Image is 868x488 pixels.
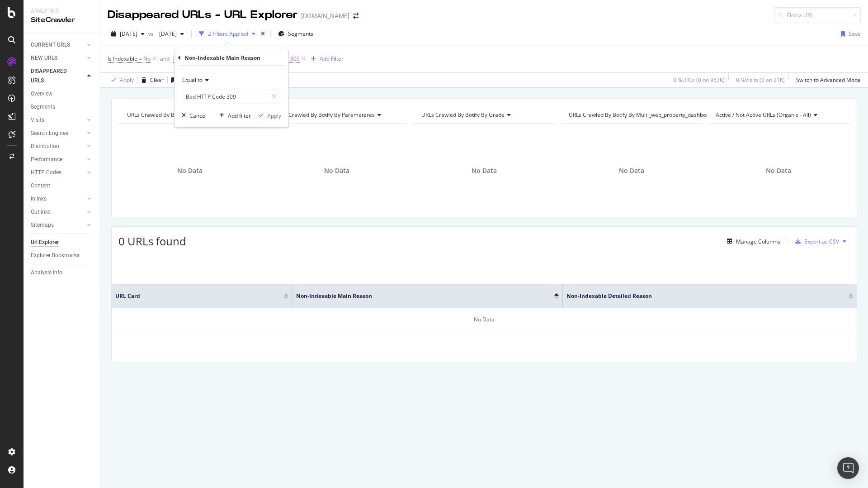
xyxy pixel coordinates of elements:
span: URLs Crawled By Botify By pagetype [127,111,218,119]
div: Export as CSV [804,238,839,245]
div: Non-Indexable Main Reason [184,54,260,62]
div: Outlinks [31,207,51,217]
span: URLs Crawled By Botify By multi_web_property_dashboard [569,111,715,119]
a: Sitemaps [31,220,85,230]
a: Visits [31,115,85,125]
div: No Data [112,308,857,331]
a: Search Engines [31,129,85,138]
h4: URLs Crawled By Botify By grade [420,108,547,122]
button: Apply [255,111,281,120]
div: HTTP Codes [31,168,61,177]
a: CURRENT URLS [31,40,85,50]
a: Distribution [31,142,85,151]
span: No Data [472,166,497,175]
div: Performance [31,155,62,164]
div: 2 Filters Applied [208,30,248,38]
div: and [160,55,170,62]
div: Distribution [31,142,59,151]
span: 2025 Apr. 27th [156,30,177,38]
div: Cancel [189,112,207,120]
div: Overview [31,89,52,99]
button: Cancel [178,111,207,120]
button: [DATE] [156,27,188,41]
div: Save [849,30,861,38]
div: Open Intercom Messenger [837,457,859,479]
button: Apply [108,73,134,87]
h4: URLs Crawled By Botify By multi_web_property_dashboard [567,108,728,122]
span: vs [148,30,156,38]
span: = [139,55,142,62]
a: Url Explorer [31,238,94,247]
div: DISAPPEARED URLS [31,67,76,86]
span: Equal to [182,76,203,84]
span: Segments [288,30,313,38]
div: NEW URLS [31,53,57,63]
a: Performance [31,155,85,164]
a: HTTP Codes [31,168,85,177]
a: DISAPPEARED URLS [31,67,85,86]
div: SiteCrawler [31,15,93,25]
span: Non-Indexable Detailed Reason [566,292,835,300]
div: Content [31,181,50,191]
a: Inlinks [31,194,85,204]
span: No Data [766,166,791,175]
div: 0 % URLs ( 0 on 953K ) [673,76,725,84]
div: Apply [120,76,134,84]
a: Explorer Bookmarks [31,251,94,260]
a: Segments [31,102,94,112]
span: URLs Crawled By Botify By parameteres [274,111,375,119]
div: Url Explorer [31,238,59,247]
div: Add Filter [320,55,344,62]
span: Non-Indexable Main Reason [173,55,244,62]
span: Active / Not Active URLs (organic - all) [716,111,811,119]
button: Switch to Advanced Mode [793,73,861,87]
div: Segments [31,102,55,112]
div: Analysis Info [31,268,62,277]
span: URL Card [115,292,282,300]
button: Export as CSV [792,234,839,249]
button: Save [168,73,191,87]
button: [DATE] [108,27,148,41]
div: Switch to Advanced Mode [796,76,861,84]
div: Visits [31,115,44,125]
div: arrow-right-arrow-left [353,13,359,19]
button: Manage Columns [723,236,780,247]
span: No Data [177,166,203,175]
span: Non-Indexable Main Reason [296,292,541,300]
div: Inlinks [31,194,47,204]
div: times [259,29,267,38]
div: CURRENT URLS [31,40,70,50]
h4: Active / Not Active URLs [714,108,842,122]
h4: URLs Crawled By Botify By pagetype [125,108,253,122]
span: No [143,53,151,65]
span: No Data [619,166,644,175]
div: Add filter [228,112,251,120]
button: Add Filter [307,53,344,64]
div: Explorer Bookmarks [31,251,80,260]
a: Overview [31,89,94,99]
button: Segments [274,27,317,41]
span: 0 URLs found [118,234,186,249]
button: Clear [138,73,164,87]
div: Analytics [31,7,93,15]
span: 2025 Jul. 27th [120,30,137,38]
a: Content [31,181,94,191]
a: Outlinks [31,207,85,217]
span: No Data [324,166,349,175]
div: Apply [267,112,281,120]
button: 2 Filters Applied [195,27,259,41]
button: Save [837,27,861,41]
div: 0 % Visits ( 0 on 21K ) [736,76,785,84]
button: Add filter [216,111,251,120]
div: Manage Columns [736,238,780,245]
div: Sitemaps [31,220,54,230]
div: Disappeared URLs - URL Explorer [108,7,297,23]
a: NEW URLS [31,53,85,63]
div: [DOMAIN_NAME] [301,11,349,20]
input: Find a URL [774,7,861,23]
span: Is Indexable [108,55,137,62]
div: Clear [150,76,164,84]
h4: URLs Crawled By Botify By parameteres [273,108,401,122]
span: URLs Crawled By Botify By grade [421,111,505,119]
div: Search Engines [31,129,68,138]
